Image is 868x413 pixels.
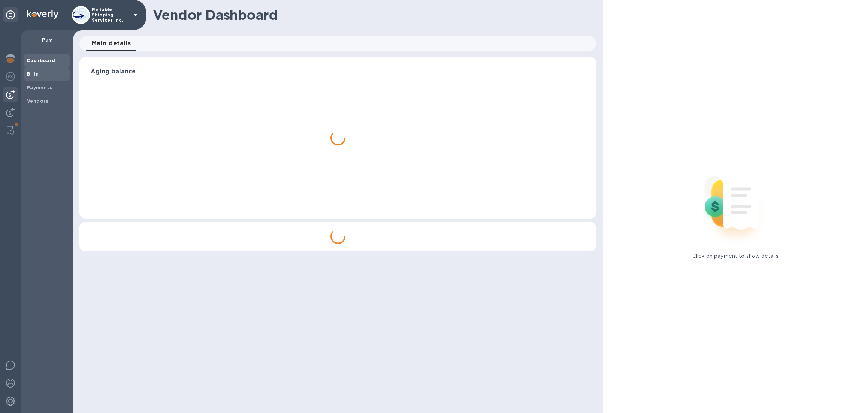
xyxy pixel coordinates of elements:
b: Payments [27,85,52,90]
img: Logo [27,10,58,19]
b: Dashboard [27,58,55,63]
h3: Aging balance [91,68,585,75]
h1: Vendor Dashboard [153,7,591,23]
img: Foreign exchange [6,72,15,81]
p: Click on payment to show details [692,252,778,260]
b: Vendors [27,98,49,104]
b: Bills [27,71,38,77]
p: Pay [27,36,67,43]
p: Reliable Shipping Services Inc. [92,7,129,23]
span: Main details [92,38,131,49]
